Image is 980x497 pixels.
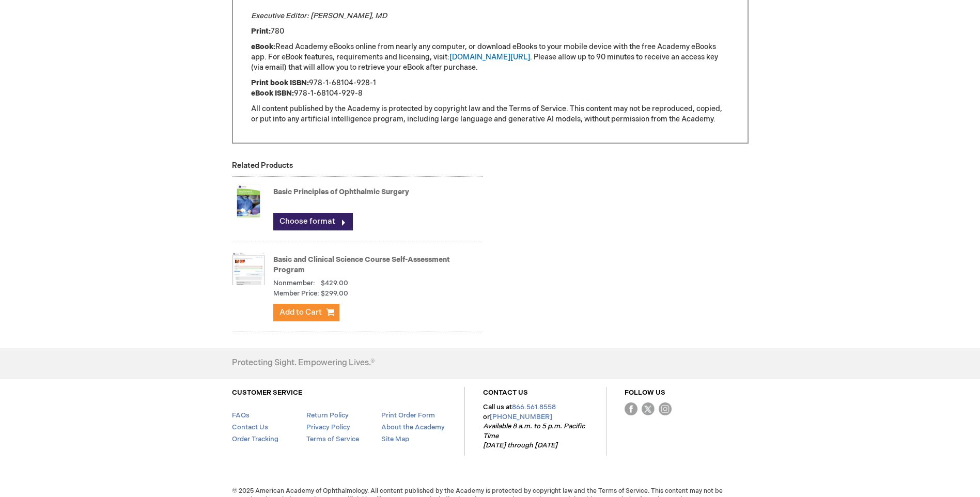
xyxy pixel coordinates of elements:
p: Read Academy eBooks online from nearly any computer, or download eBooks to your mobile device wit... [251,42,729,73]
h4: Protecting Sight. Empowering Lives.® [232,359,375,368]
img: Twitter [642,402,655,415]
strong: eBook ISBN: [251,89,294,98]
img: Basic Principles of Ophthalmic Surgery [232,180,265,222]
a: 866.561.8558 [512,403,556,411]
a: [DOMAIN_NAME][URL] [449,53,530,61]
strong: Nonmember: [273,278,315,288]
strong: Print: [251,27,271,36]
img: Basic and Clinical Science Course Self-Assessment Program [232,248,265,289]
a: Basic and Clinical Science Course Self-Assessment Program [273,255,450,274]
a: Terms of Service [306,435,359,443]
p: 780 [251,26,729,37]
a: Order Tracking [232,435,278,443]
strong: Print book ISBN: [251,79,309,87]
strong: Related Products [232,161,293,170]
a: Choose format [273,213,353,230]
span: $299.00 [321,289,348,299]
a: FAQs [232,411,250,420]
a: About the Academy [381,423,445,431]
strong: Member Price: [273,289,319,299]
span: Add to Cart [279,307,322,317]
em: Executive Editor: [PERSON_NAME], MD [251,11,387,20]
p: All content published by the Academy is protected by copyright law and the Terms of Service. This... [251,104,729,125]
a: Contact Us [232,423,268,431]
a: CUSTOMER SERVICE [232,389,302,397]
em: Available 8 a.m. to 5 p.m. Pacific Time [DATE] through [DATE] [483,422,585,449]
a: Site Map [381,435,409,443]
button: Add to Cart [273,304,339,321]
a: [PHONE_NUMBER] [490,413,552,421]
img: Facebook [625,402,637,415]
img: instagram [659,402,672,415]
a: FOLLOW US [625,389,665,397]
a: Print Order Form [381,411,435,420]
a: CONTACT US [483,389,528,397]
p: 978-1-68104-928-1 978-1-68104-929-8 [251,78,729,99]
a: Privacy Policy [306,423,350,431]
a: Return Policy [306,411,349,420]
a: Basic Principles of Ophthalmic Surgery [273,188,409,196]
span: $429.00 [321,279,348,287]
p: Call us at or [483,402,588,451]
strong: eBook: [251,42,275,51]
